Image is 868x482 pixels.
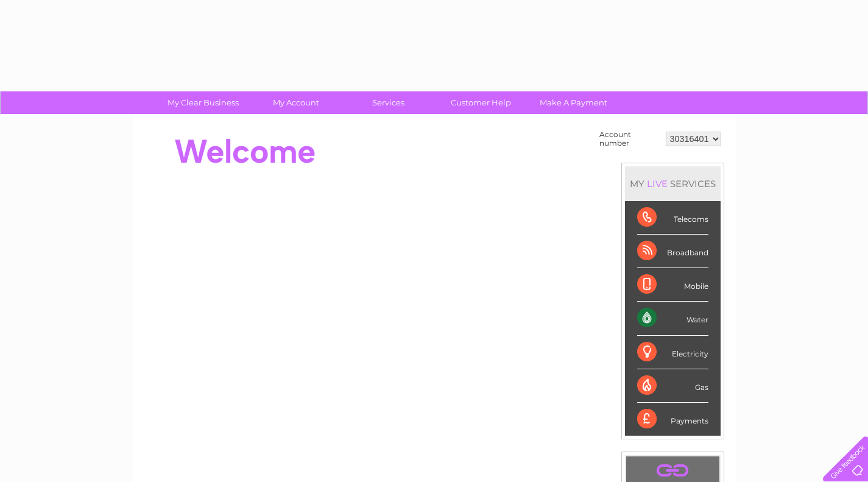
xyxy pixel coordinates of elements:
[523,91,624,114] a: Make A Payment
[637,235,708,268] div: Broadband
[637,268,708,302] div: Mobile
[637,302,708,335] div: Water
[644,178,670,190] div: LIVE
[637,336,708,369] div: Electricity
[637,201,708,235] div: Telecoms
[245,91,346,114] a: My Account
[637,403,708,436] div: Payments
[637,369,708,403] div: Gas
[596,127,663,151] td: Account number
[338,91,439,114] a: Services
[153,91,253,114] a: My Clear Business
[625,166,721,201] div: MY SERVICES
[629,459,716,481] a: .
[431,91,531,114] a: Customer Help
